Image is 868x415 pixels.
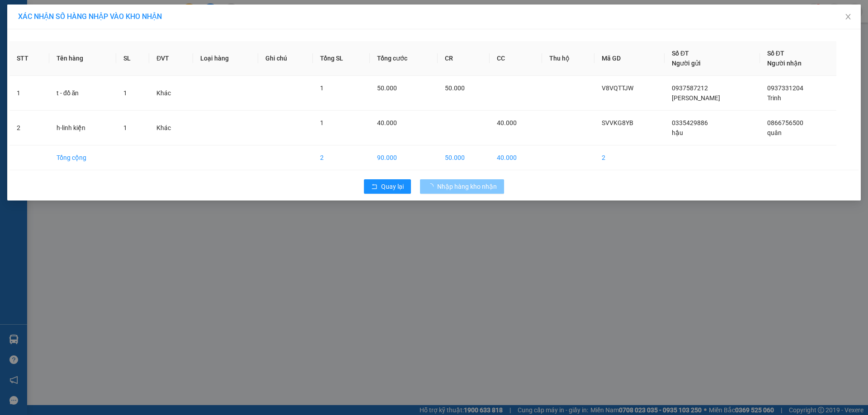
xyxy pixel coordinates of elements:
[9,111,49,145] td: 2
[313,41,370,76] th: Tổng SL
[364,179,411,194] button: rollbackQuay lại
[602,119,633,126] span: SVVKG8YB
[49,111,117,145] td: h-linh kiện
[18,12,162,21] span: XÁC NHẬN SỐ HÀNG NHẬP VÀO KHO NHẬN
[594,41,665,76] th: Mã GD
[4,57,61,67] strong: Phiếu gửi hàng
[767,94,781,102] span: Trinh
[94,57,122,67] span: Gò Vấp
[377,84,397,92] span: 50.000
[767,60,802,67] span: Người nhận
[767,129,782,136] span: quân
[672,129,683,136] span: hậu
[313,145,370,170] td: 2
[49,76,117,111] td: t - đồ ăn
[490,145,542,170] td: 40.000
[320,84,324,92] span: 1
[9,41,49,76] th: STT
[149,41,193,76] th: ĐVT
[123,89,127,97] span: 1
[370,145,438,170] td: 90.000
[497,119,517,126] span: 40.000
[4,41,44,50] span: 0968278298
[835,5,861,30] button: Close
[438,41,490,76] th: CR
[420,179,504,194] button: Nhập hàng kho nhận
[371,183,377,191] span: rollback
[49,145,117,170] td: Tổng cộng
[149,76,193,111] td: Khác
[672,84,708,92] span: 0937587212
[672,50,689,57] span: Số ĐT
[767,50,784,57] span: Số ĐT
[87,5,129,15] span: 1EQTLR8H
[381,182,404,191] span: Quay lại
[767,84,803,92] span: 0937331204
[377,119,397,126] span: 40.000
[427,183,437,190] span: loading
[193,41,258,76] th: Loại hàng
[123,124,127,131] span: 1
[490,41,542,76] th: CC
[445,84,465,92] span: 50.000
[258,41,313,76] th: Ghi chú
[767,119,803,126] span: 0866756500
[844,13,852,20] span: close
[49,41,117,76] th: Tên hàng
[438,145,490,170] td: 50.000
[149,111,193,145] td: Khác
[542,41,595,76] th: Thu hộ
[4,5,81,17] strong: Nhà xe Mỹ Loan
[437,182,497,191] span: Nhập hàng kho nhận
[672,119,708,126] span: 0335429886
[320,119,324,126] span: 1
[116,41,149,76] th: SL
[4,23,80,40] span: 33 Bác Ái, P Phước Hội, TX Lagi
[370,41,438,76] th: Tổng cước
[9,76,49,111] td: 1
[594,145,665,170] td: 2
[602,84,633,92] span: V8VQTTJW
[672,60,701,67] span: Người gửi
[672,94,720,102] span: [PERSON_NAME]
